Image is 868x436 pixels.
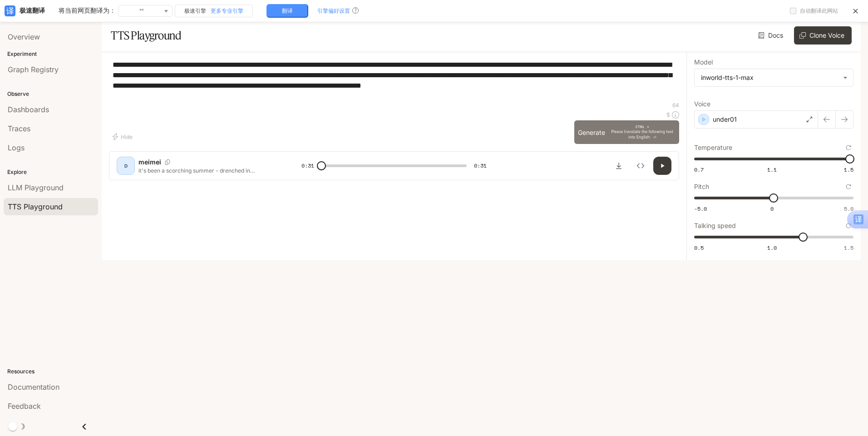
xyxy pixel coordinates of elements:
[794,26,852,45] button: Clone Voice
[843,221,853,231] button: Reset to default
[611,130,673,139] font: Please translate the following text into English: ⏎
[695,69,853,86] div: inworld-tts-1-max
[474,161,487,170] span: 0:31
[631,157,650,175] button: Inspect
[636,124,649,129] font: CTRL +
[694,244,704,252] font: 0.5
[694,100,710,108] font: Voice
[767,244,777,252] font: 1.0
[694,222,736,229] font: Talking speed
[767,166,777,173] font: 1.1
[843,182,853,192] button: Reset to default
[768,31,783,39] font: Docs
[809,31,844,39] font: Clone Voice
[578,129,605,136] font: Generate
[694,144,732,151] font: Temperature
[694,205,707,213] font: -5.0
[138,158,161,167] p: meimei
[574,120,679,144] button: GenerateCTRL +Please translate the following text into English: ⏎
[138,167,280,174] p: it's been a scorching summer - drenched in [GEOGRAPHIC_DATA] before noon? But this little handhel...
[672,102,679,109] font: 64
[756,26,787,45] a: Docs
[701,74,754,81] font: inworld-tts-1-max
[301,162,314,169] font: 0:31
[713,115,737,124] p: under01
[694,183,709,190] font: Pitch
[111,29,181,42] font: TTS Playground
[694,58,713,66] font: Model
[694,166,704,173] font: 0.7
[109,129,138,144] button: Hide
[844,244,853,252] font: 1.5
[844,166,853,173] font: 1.5
[843,143,853,153] button: Reset to default
[844,205,853,213] font: 5.0
[770,205,774,213] font: 0
[610,157,628,175] button: Download audio
[161,159,174,165] button: Copy Voice ID
[124,163,128,168] font: D
[121,134,133,140] font: Hide
[666,111,670,118] font: $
